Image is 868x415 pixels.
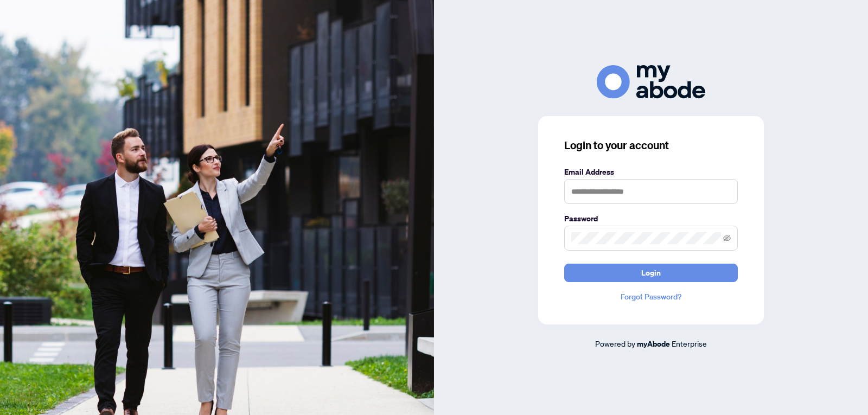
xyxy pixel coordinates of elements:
span: Enterprise [672,339,707,348]
label: Password [564,213,738,225]
button: Login [564,264,738,282]
a: Forgot Password? [564,291,738,303]
label: Email Address [564,166,738,178]
img: ma-logo [597,65,705,98]
a: myAbode [637,338,670,350]
span: Login [641,264,661,282]
h3: Login to your account [564,138,738,153]
span: eye-invisible [723,234,731,242]
span: Powered by [595,339,635,348]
